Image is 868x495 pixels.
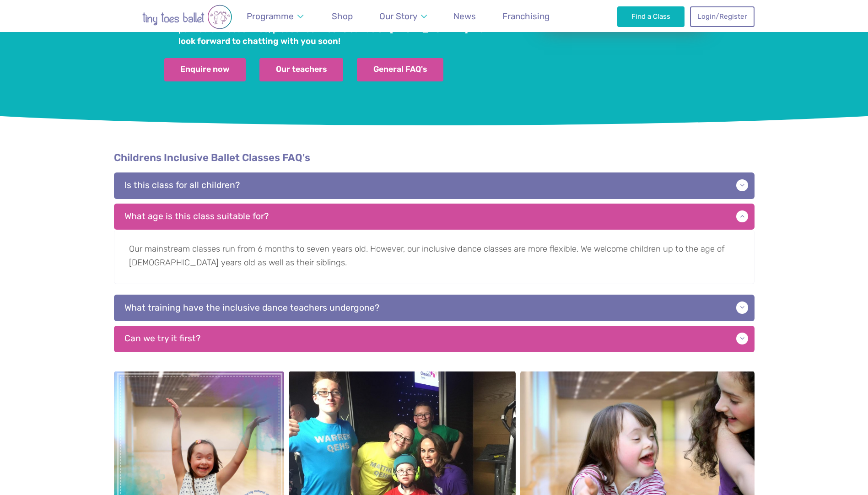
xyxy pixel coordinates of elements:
p: Can we try it first? [114,326,755,352]
a: Our teachers [259,58,343,81]
span: Programme [247,11,294,22]
a: News [449,5,480,27]
p: Our mainstream classes run from 6 months to seven years old. However, our inclusive dance classes... [114,230,755,284]
a: Login/Register [690,6,754,27]
a: Find a Class [617,6,685,27]
p: What training have the inclusive dance teachers undergone? [114,295,755,321]
span: Our Story [379,11,417,22]
a: Enquire now [164,58,246,81]
h4: Childrens Inclusive Ballet Classes FAQ's [114,151,755,165]
a: Shop [328,5,357,27]
span: News [453,11,476,22]
span: Shop [332,11,353,22]
a: Our Story [375,5,431,27]
a: Franchising [498,5,554,27]
span: Franchising [502,11,550,22]
p: What age is this class suitable for? [114,204,755,230]
a: General FAQ's [357,58,443,81]
img: tiny toes ballet [114,5,260,29]
a: Programme [243,5,308,27]
p: Is this class for all children? [114,172,755,199]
